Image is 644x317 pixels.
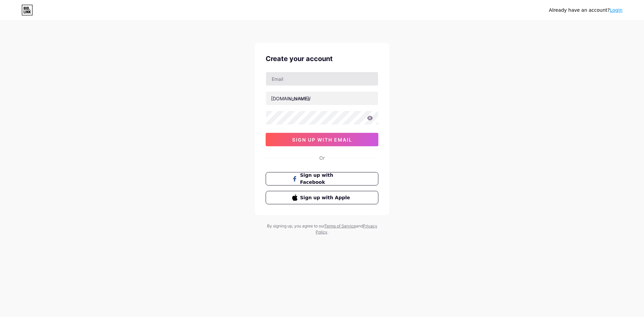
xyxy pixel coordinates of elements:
span: sign up with email [292,137,352,143]
button: Sign up with Apple [266,191,378,204]
span: Sign up with Facebook [300,172,352,186]
div: Create your account [266,54,378,64]
div: By signing up, you agree to our and . [265,223,379,235]
button: sign up with email [266,133,378,146]
button: Sign up with Facebook [266,172,378,186]
input: username [266,92,378,105]
a: Login [610,7,623,13]
a: Terms of Service [324,223,356,228]
div: Or [319,154,325,161]
div: Already have an account? [549,7,623,14]
span: Sign up with Apple [300,194,352,201]
input: Email [266,72,378,86]
div: [DOMAIN_NAME]/ [271,95,311,102]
